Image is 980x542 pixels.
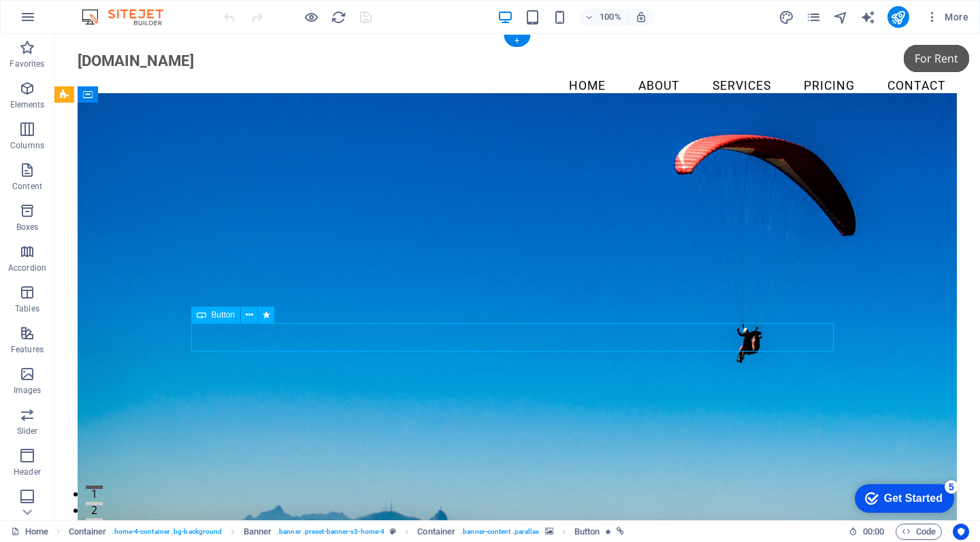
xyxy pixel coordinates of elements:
button: text_generator [860,9,877,25]
span: Click to select. Double-click to edit [244,524,272,540]
button: 100% [579,9,627,25]
p: Accordion [8,262,46,273]
button: reload [330,9,346,25]
i: Design (Ctrl+Alt+Y) [779,10,794,25]
p: Tables [15,303,39,314]
p: Favorites [10,58,44,69]
i: This element is a customizable preset [390,528,396,535]
a: Click to cancel selection. Double-click to open Pages [11,524,48,540]
button: Usercentrics [953,524,969,540]
div: Get Started 5 items remaining, 0% complete [11,7,110,35]
i: Reload page [331,10,346,25]
span: Click to select. Double-click to edit [69,524,107,540]
i: This element contains a background [545,528,553,535]
span: : [872,526,875,537]
button: Code [896,524,942,540]
p: Images [14,385,42,396]
p: Columns [10,140,44,151]
button: publish [887,6,909,28]
span: . home-4-container .bg-background [112,524,222,540]
span: Click to select. Double-click to edit [574,524,600,540]
i: Publish [890,10,906,25]
i: AI Writer [860,10,876,25]
img: Editor Logo [78,9,180,25]
div: Get Started [40,15,99,27]
i: This element is linked [617,528,624,535]
h6: Session time [849,524,885,540]
p: Header [14,467,41,477]
div: + [504,35,530,47]
i: On resize automatically adjust zoom level to fit chosen device. [635,11,647,23]
span: Button [212,311,235,319]
span: . banner-content .parallax [461,524,539,540]
div: For Rent [849,11,915,38]
i: Navigator [833,10,849,25]
p: Elements [10,99,45,110]
p: Features [11,344,44,355]
button: design [779,9,795,25]
button: 1 [31,452,48,455]
h6: 100% [600,9,621,25]
div: 5 [101,3,114,16]
button: Click here to leave preview mode and continue editing [303,9,319,25]
button: More [920,6,974,28]
button: pages [806,9,822,25]
p: Slider [17,426,38,437]
span: More [926,10,968,24]
button: 2 [31,468,48,471]
span: Click to select. Double-click to edit [417,524,455,540]
p: Content [12,181,42,192]
button: 3 [31,484,48,488]
p: Boxes [16,222,39,233]
span: 00 00 [863,524,884,540]
button: navigator [833,9,849,25]
span: Code [902,524,936,540]
span: . banner .preset-banner-v3-home-4 [277,524,385,540]
i: Element contains an animation [605,528,611,535]
i: Pages (Ctrl+Alt+S) [806,10,821,25]
nav: breadcrumb [69,524,625,540]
